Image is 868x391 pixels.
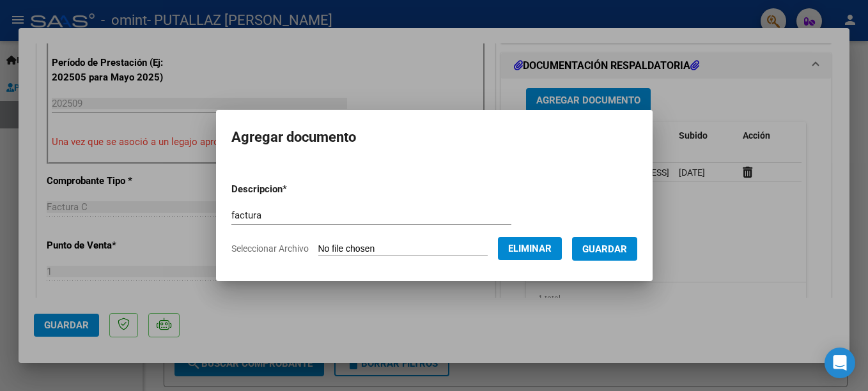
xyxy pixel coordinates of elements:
[231,243,309,254] span: Seleccionar Archivo
[572,237,637,261] button: Guardar
[508,243,552,254] span: Eliminar
[231,182,353,197] p: Descripcion
[231,125,637,149] h2: Agregar documento
[582,243,627,255] span: Guardar
[825,348,855,378] div: Open Intercom Messenger
[498,237,562,260] button: Eliminar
